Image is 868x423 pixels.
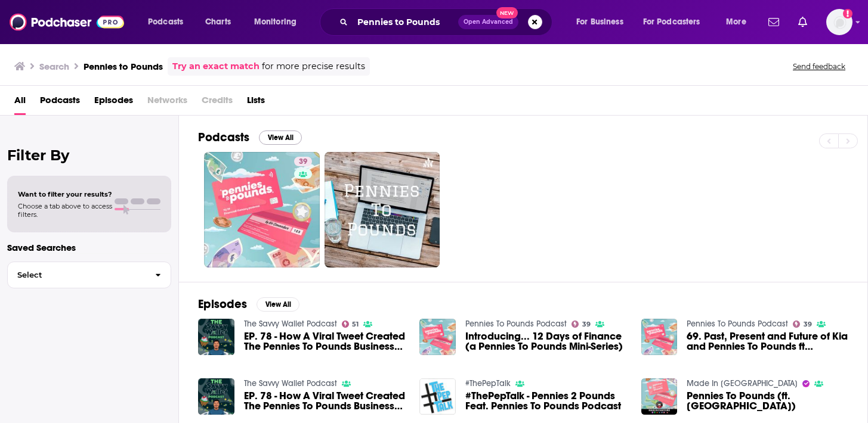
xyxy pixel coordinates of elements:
[419,378,456,415] img: #ThePepTalk - Pennies 2 Pounds Feat. Pennies To Pounds Podcast
[687,378,798,388] a: Made In Chafford
[572,321,591,328] a: 39
[793,12,812,32] a: Show notifications dropdown
[465,319,567,329] a: Pennies To Pounds Podcast
[257,297,299,312] button: View All
[246,13,312,32] button: open menu
[641,319,678,355] img: 69. Past, Present and Future of Kia and Pennies To Pounds ft Martina
[465,331,627,352] a: Introducing... 12 Days of Finance (a Pennies To Pounds Mini-Series)
[458,15,518,29] button: Open AdvancedNew
[8,271,146,279] span: Select
[299,156,307,168] span: 39
[7,147,171,164] h2: Filter By
[18,202,112,219] span: Choose a tab above to access filters.
[204,152,320,268] a: 39
[84,61,163,72] h3: Pennies to Pounds
[244,391,406,411] a: EP. 78 - How A Viral Tweet Created The Pennies To Pounds Business ft. Kia Commodore (Pennies To P...
[247,91,265,115] a: Lists
[94,91,133,115] a: Episodes
[7,242,171,253] p: Saved Searches
[465,378,511,388] a: #ThePepTalk
[254,14,296,30] span: Monitoring
[826,9,852,35] img: User Profile
[464,19,513,25] span: Open Advanced
[10,11,124,33] img: Podchaser - Follow, Share and Rate Podcasts
[172,60,260,73] a: Try an exact match
[419,319,456,355] img: Introducing... 12 Days of Finance (a Pennies To Pounds Mini-Series)
[198,297,299,312] a: EpisodesView All
[198,130,302,145] a: PodcastsView All
[635,13,718,32] button: open menu
[764,12,784,32] a: Show notifications dropdown
[147,91,187,115] span: Networks
[140,13,199,32] button: open menu
[198,297,247,312] h2: Episodes
[804,322,812,327] span: 39
[39,61,69,72] h3: Search
[641,378,678,415] img: Pennies To Pounds (ft. Kae)
[687,391,848,411] a: Pennies To Pounds (ft. Kae)
[7,262,171,288] button: Select
[582,322,591,327] span: 39
[352,322,359,327] span: 51
[294,157,312,166] a: 39
[789,61,849,71] button: Send feedback
[718,13,761,32] button: open menu
[198,378,234,415] img: EP. 78 - How A Viral Tweet Created The Pennies To Pounds Business ft. Kia Commodore (Pennies To P...
[687,331,848,352] span: 69. Past, Present and Future of Kia and Pennies To Pounds ft [PERSON_NAME]
[568,13,638,32] button: open menu
[726,14,746,30] span: More
[202,91,233,115] span: Credits
[826,9,852,35] span: Logged in as CharlotteStaley
[793,321,812,328] a: 39
[244,319,337,329] a: The Savvy Wallet Podcast
[197,13,238,32] a: Charts
[496,7,518,18] span: New
[259,130,302,145] button: View All
[198,130,249,145] h2: Podcasts
[148,14,183,30] span: Podcasts
[205,14,231,30] span: Charts
[687,319,788,329] a: Pennies To Pounds Podcast
[244,331,406,352] a: EP. 78 - How A Viral Tweet Created The Pennies To Pounds Business ft. Kia Commodore (Pennies To P...
[687,331,848,352] a: 69. Past, Present and Future of Kia and Pennies To Pounds ft Martina
[826,9,852,35] button: Show profile menu
[353,13,458,32] input: Search podcasts, credits, & more...
[342,321,359,328] a: 51
[687,391,848,411] span: Pennies To Pounds (ft. [GEOGRAPHIC_DATA])
[244,378,337,388] a: The Savvy Wallet Podcast
[18,190,112,198] span: Want to filter your results?
[331,8,564,36] div: Search podcasts, credits, & more...
[576,14,623,30] span: For Business
[198,319,234,355] img: EP. 78 - How A Viral Tweet Created The Pennies To Pounds Business ft. Kia Commodore (Pennies To P...
[465,391,627,411] a: #ThePepTalk - Pennies 2 Pounds Feat. Pennies To Pounds Podcast
[14,91,26,115] a: All
[262,60,365,73] span: for more precise results
[643,14,700,30] span: For Podcasters
[843,9,852,18] svg: Add a profile image
[40,91,80,115] a: Podcasts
